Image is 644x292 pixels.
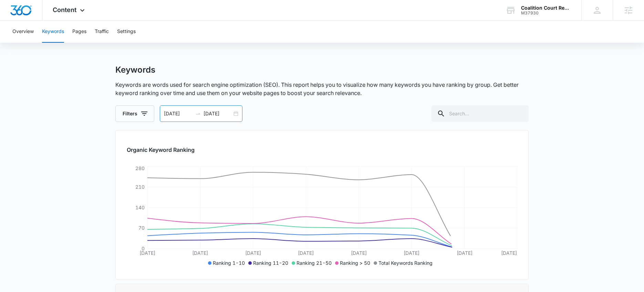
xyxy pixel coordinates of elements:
tspan: 140 [135,205,145,210]
tspan: [DATE] [457,250,472,256]
button: Filters [115,105,154,122]
tspan: 280 [135,165,145,171]
span: Ranking 11-20 [253,260,288,266]
tspan: [DATE] [139,250,155,256]
span: Ranking > 50 [340,260,370,266]
tspan: 0 [142,246,145,251]
tspan: [DATE] [404,250,419,256]
input: End date [204,110,232,117]
span: swap-right [195,111,201,116]
tspan: [DATE] [501,250,517,256]
tspan: [DATE] [192,250,208,256]
button: Traffic [95,21,109,43]
div: account name [521,5,571,11]
span: Content [53,6,76,13]
tspan: [DATE] [245,250,261,256]
p: Keywords are words used for search engine optimization (SEO). This report helps you to visualize ... [115,81,529,97]
tspan: [DATE] [298,250,314,256]
h1: Keywords [115,65,155,75]
button: Settings [117,21,136,43]
tspan: 210 [135,184,145,190]
div: account id [521,11,571,15]
input: Start date [164,110,193,117]
button: Pages [72,21,86,43]
button: Overview [12,21,34,43]
button: Keywords [42,21,64,43]
tspan: [DATE] [351,250,367,256]
tspan: 70 [138,225,145,231]
span: to [195,111,201,116]
h2: Organic Keyword Ranking [127,146,517,154]
span: Total Keywords Ranking [378,260,433,266]
span: Ranking 1-10 [213,260,245,266]
input: Search... [432,105,529,122]
span: Ranking 21-50 [297,260,332,266]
